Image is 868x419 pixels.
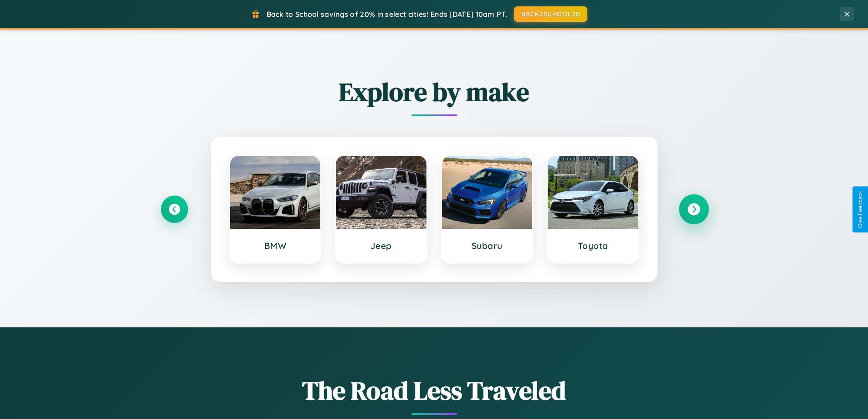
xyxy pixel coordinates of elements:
[345,240,417,251] h3: Jeep
[161,74,708,109] h2: Explore by make
[557,240,629,251] h3: Toyota
[857,191,863,228] div: Give Feedback
[451,240,524,251] h3: Subaru
[239,240,312,251] h3: BMW
[514,6,587,22] button: BACK2SCHOOL20
[267,10,507,19] span: Back to School savings of 20% in select cities! Ends [DATE] 10am PT.
[161,373,708,408] h1: The Road Less Traveled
